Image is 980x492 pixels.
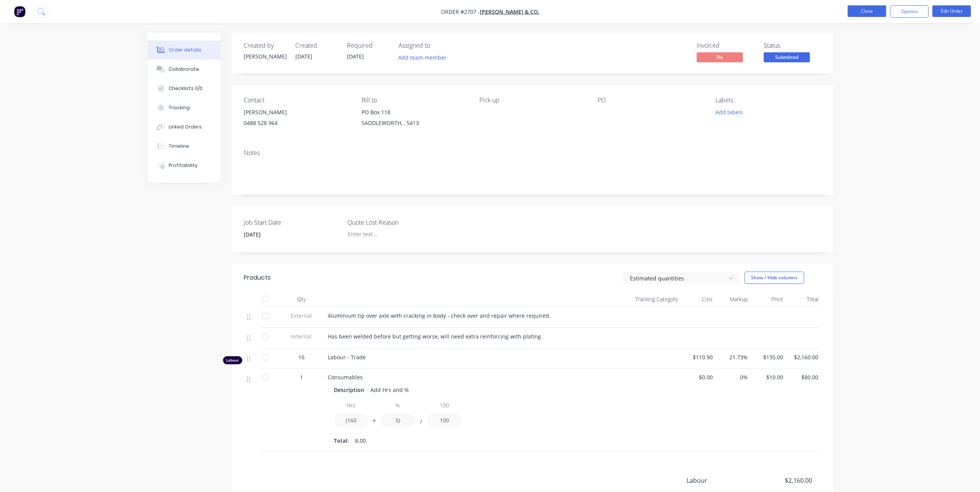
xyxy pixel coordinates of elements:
div: Markup [716,292,751,307]
button: Timeline [147,137,221,156]
input: Label [427,399,462,412]
button: Show / Hide columns [744,272,804,284]
label: Job Start Date [244,218,340,227]
div: Bill to [362,97,467,104]
img: Factory [14,6,25,17]
span: Aluminium tip over axle with cracking in body - check over and repair where required. [328,312,551,319]
div: Created by [244,42,286,49]
span: Order #2707 - [441,8,480,15]
span: Labour - Trade [328,354,366,361]
span: $0.00 [684,373,713,381]
button: Order details [147,40,221,60]
button: Add team member [399,52,451,63]
span: 1 [300,373,303,381]
div: Total [786,292,821,307]
span: 0% [719,373,748,381]
span: $2,160.00 [789,353,818,361]
span: No [697,52,743,62]
div: Cost [681,292,716,307]
button: Collaborate [147,60,221,79]
div: Tracking Category [594,292,681,307]
button: Edit Order [932,5,971,17]
div: Add Hrs and % [367,384,412,395]
span: $2,160.00 [755,476,812,485]
span: Submitted [764,52,810,62]
div: Invoiced [697,42,754,49]
span: Internal [281,332,322,340]
span: $80.00 [789,373,818,381]
div: SADDLEWORTH, , 5413 [362,118,467,128]
input: Value [380,414,415,427]
button: Linked Orders [147,117,221,137]
div: PO Box 118 [362,107,467,118]
button: Options [890,5,928,18]
div: Linked Orders [169,123,202,130]
button: Add team member [394,52,451,63]
input: Value [334,414,369,427]
input: Value [427,414,462,427]
div: Pick up [479,97,585,104]
div: Collaborate [169,66,199,73]
input: Label [380,399,415,412]
span: [DATE] [347,53,364,60]
a: [PERSON_NAME] & CO. [480,8,539,15]
div: Created [295,42,338,49]
div: Labour [223,356,242,364]
span: 21.73% [719,353,748,361]
div: Required [347,42,389,49]
div: Order details [169,47,201,53]
div: [PERSON_NAME] [244,52,286,60]
input: Enter date [238,229,334,240]
div: Price [751,292,786,307]
span: $10.00 [754,373,783,381]
div: Notes [244,149,821,157]
span: External [281,312,322,320]
button: Add labels [711,107,747,117]
button: Tracking [147,98,221,117]
div: [PERSON_NAME] [244,107,349,118]
div: Tracking [169,104,190,111]
div: Labels [715,97,821,104]
span: $110.90 [684,353,713,361]
span: $135.00 [754,353,783,361]
div: [PERSON_NAME]0488 528 964 [244,107,349,132]
button: Submitted [764,52,810,64]
button: Profitability [147,156,221,175]
button: Close [848,5,886,17]
span: Consumables [328,374,363,381]
span: 16 [298,353,305,361]
div: Contact [244,97,349,104]
div: PO Box 118SADDLEWORTH, , 5413 [362,107,467,132]
div: Qty [278,292,325,307]
div: Profitability [169,162,198,169]
span: 8.00 [355,437,366,445]
div: Description [334,384,367,395]
span: Labour [687,476,755,485]
span: Total: [334,437,349,445]
label: Quote Lost Reason [347,218,444,227]
span: [DATE] [295,53,312,60]
div: PO [598,97,703,104]
button: Checklists 0/0 [147,79,221,98]
div: Timeline [169,143,189,150]
button: / [417,420,425,426]
div: Checklists 0/0 [169,85,203,92]
span: Has been welded before but getting worse, will need extra reinforcing with plating [328,333,541,340]
div: Products [244,273,271,282]
input: Label [334,399,369,412]
div: 0488 528 964 [244,118,349,128]
div: Status [764,42,821,49]
div: Assigned to [399,42,476,49]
